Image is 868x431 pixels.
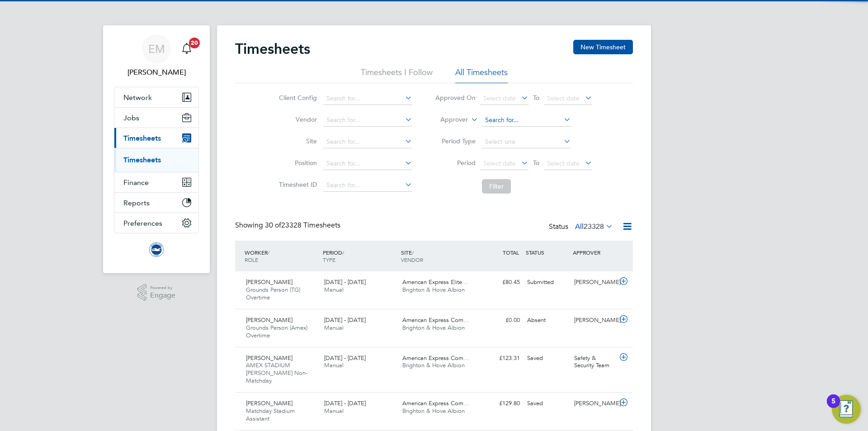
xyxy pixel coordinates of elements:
span: Select date [547,159,580,167]
span: Brighton & Hove Albion [402,286,465,294]
span: Powered by [150,284,175,292]
a: EM[PERSON_NAME] [114,34,199,78]
label: Vendor [276,115,317,123]
div: Safety & Security Team [571,351,618,374]
input: Search for... [323,157,412,170]
span: [PERSON_NAME] [246,399,292,407]
a: Go to home page [114,242,199,257]
h2: Timesheets [235,40,310,58]
span: [PERSON_NAME] [246,278,292,286]
span: American Express Com… [402,399,469,407]
button: Reports [114,193,198,213]
span: Manual [324,407,344,415]
a: Timesheets [123,156,161,164]
span: Edyta Marchant [114,67,199,78]
div: APPROVER [571,244,618,260]
div: Saved [524,396,571,411]
img: brightonandhovealbion-logo-retina.png [149,242,164,257]
span: Jobs [123,114,139,122]
label: Client Config [276,94,317,102]
input: Select one [482,136,571,148]
button: Finance [114,172,198,192]
div: Submitted [524,275,571,290]
span: 23328 Timesheets [265,221,340,230]
li: Timesheets I Follow [361,67,433,83]
input: Search for... [482,114,571,127]
div: PERIOD [321,244,399,268]
span: American Express Com… [402,316,469,324]
span: Finance [123,178,149,187]
span: American Express Com… [402,354,469,362]
span: Select date [483,159,516,167]
div: Status [549,221,615,233]
span: TYPE [323,256,335,263]
button: New Timesheet [573,40,633,54]
div: £0.00 [476,313,524,328]
span: [PERSON_NAME] [246,354,292,362]
label: Period Type [435,137,476,145]
div: [PERSON_NAME] [571,313,618,328]
input: Search for... [323,136,412,148]
span: / [412,249,414,256]
div: Absent [524,313,571,328]
input: Search for... [323,179,412,192]
span: / [268,249,269,256]
input: Search for... [323,114,412,127]
span: Brighton & Hove Albion [402,407,465,415]
label: Period [435,159,476,167]
div: £80.45 [476,275,524,290]
span: To [530,92,542,104]
button: Preferences [114,213,198,233]
span: [PERSON_NAME] [246,316,292,324]
span: 23328 [584,222,604,231]
button: Network [114,87,198,107]
span: TOTAL [503,249,519,256]
span: Preferences [123,219,162,227]
div: STATUS [524,244,571,260]
span: Grounds Person (Amex) Overtime [246,324,307,339]
div: £123.31 [476,351,524,366]
span: VENDOR [401,256,423,263]
span: American Express Elite… [402,278,468,286]
span: Brighton & Hove Albion [402,361,465,369]
span: [DATE] - [DATE] [324,278,366,286]
span: Timesheets [123,134,161,142]
button: Timesheets [114,128,198,148]
div: [PERSON_NAME] [571,396,618,411]
span: [DATE] - [DATE] [324,316,366,324]
div: 5 [831,401,835,413]
span: Brighton & Hove Albion [402,324,465,332]
label: Approved On [435,94,476,102]
span: Manual [324,286,344,294]
span: Select date [547,94,580,102]
label: Site [276,137,317,145]
span: AMEX STADIUM [PERSON_NAME] Non-Matchday [246,361,307,384]
span: EM [148,43,165,55]
span: 20 [189,38,200,48]
a: 20 [178,34,196,63]
div: £129.80 [476,396,524,411]
label: Timesheet ID [276,180,317,189]
div: Timesheets [114,148,198,172]
div: SITE [399,244,477,268]
span: 30 of [265,221,281,230]
input: Search for... [323,92,412,105]
nav: Main navigation [103,25,210,273]
li: All Timesheets [455,67,508,83]
button: Open Resource Center, 5 new notifications [832,395,861,424]
span: Manual [324,361,344,369]
div: WORKER [242,244,321,268]
label: Approver [427,115,468,124]
span: ROLE [245,256,258,263]
span: Reports [123,199,150,207]
span: Grounds Person (TG) Overtime [246,286,300,301]
span: / [342,249,344,256]
div: Showing [235,221,342,230]
div: Saved [524,351,571,366]
label: All [575,222,613,231]
span: To [530,157,542,169]
label: Position [276,159,317,167]
button: Filter [482,179,511,194]
div: [PERSON_NAME] [571,275,618,290]
span: Manual [324,324,344,332]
